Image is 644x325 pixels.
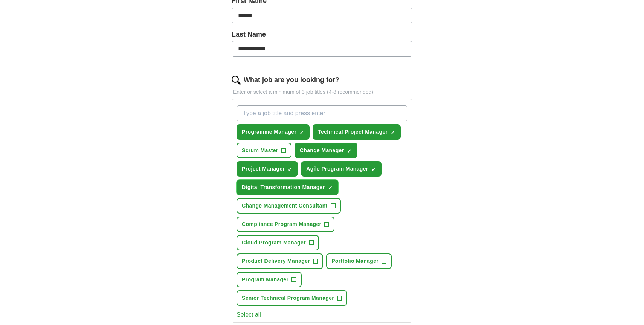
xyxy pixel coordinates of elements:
[313,124,401,140] button: Technical Project Manager✓
[237,310,261,319] button: Select all
[244,75,339,85] label: What job are you looking for?
[318,128,388,136] span: Technical Project Manager
[242,128,296,136] span: Programme Manager
[237,290,347,306] button: Senior Technical Program Manager
[331,257,378,265] span: Portfolio Manager
[242,165,285,173] span: Project Manager
[242,239,306,247] span: Cloud Program Manager
[232,88,412,96] p: Enter or select a minimum of 3 job titles (4-8 recommended)
[242,183,325,191] span: Digital Transformation Manager
[328,185,333,191] span: ✓
[232,29,412,40] label: Last Name
[347,148,352,154] span: ✓
[301,161,382,177] button: Agile Program Manager✓
[237,143,291,158] button: Scrum Master
[242,257,310,265] span: Product Delivery Manager
[237,272,302,287] button: Program Manager
[326,253,392,269] button: Portfolio Manager
[237,105,407,121] input: Type a job title and press enter
[391,130,395,136] span: ✓
[300,146,344,154] span: Change Manager
[237,161,298,177] button: Project Manager✓
[237,180,338,195] button: Digital Transformation Manager✓
[237,253,323,269] button: Product Delivery Manager
[237,124,310,140] button: Programme Manager✓
[288,166,292,172] span: ✓
[237,217,334,232] button: Compliance Program Manager
[299,130,304,136] span: ✓
[237,198,341,214] button: Change Management Consultant
[232,76,241,85] img: search.png
[242,220,321,228] span: Compliance Program Manager
[371,166,376,172] span: ✓
[242,276,288,284] span: Program Manager
[237,235,319,250] button: Cloud Program Manager
[242,146,278,154] span: Scrum Master
[295,143,357,158] button: Change Manager✓
[242,202,328,210] span: Change Management Consultant
[306,165,368,173] span: Agile Program Manager
[242,294,334,302] span: Senior Technical Program Manager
